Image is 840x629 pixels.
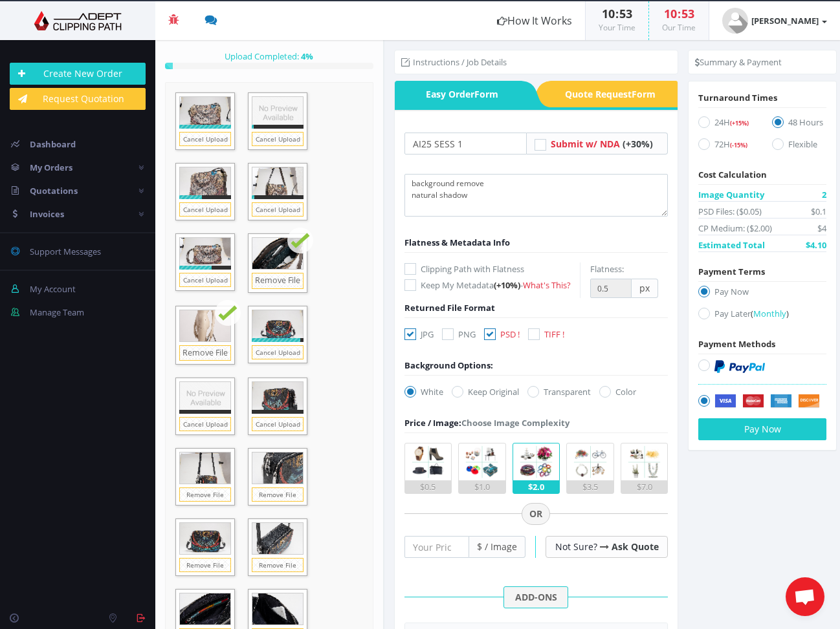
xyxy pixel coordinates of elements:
[822,188,826,201] span: 2
[523,279,571,291] a: What's This?
[459,480,505,493] div: $1.0
[404,302,495,314] span: Returned File Format
[165,50,373,63] div: Upload Completed:
[722,8,748,34] img: user_default.jpg
[404,279,580,292] label: Keep My Metadata -
[698,92,777,103] span: Turnaround Times
[404,536,470,558] input: Your Price
[551,138,620,150] span: Submit w/ NDA
[806,239,826,251] span: $4.10
[817,222,826,235] span: $4
[252,345,304,359] a: Cancel Upload
[632,88,656,100] i: Form
[179,345,231,361] a: Remove File
[698,239,765,251] span: Estimated Total
[698,307,826,325] label: Pay Later
[626,443,663,480] img: 5.png
[730,119,749,127] span: (+15%)
[632,279,658,298] span: px
[698,205,762,218] span: PSD Files: ($0.05)
[179,132,231,146] a: Cancel Upload
[500,328,520,340] span: PSD !
[544,328,564,340] span: TIFF !
[404,133,527,155] input: Your Order Title
[571,443,608,480] img: 4.png
[395,81,520,107] a: Easy OrderForm
[553,81,678,107] span: Quote Request
[442,328,476,341] label: PNG
[484,1,585,40] a: How It Works
[513,480,559,493] div: $2.0
[404,237,510,248] span: Flatness & Metadata Info
[179,558,231,572] a: Remove File
[698,285,826,303] label: Pay Now
[551,138,653,150] a: Submit w/ NDA (+30%)
[30,306,84,318] span: Manage Team
[615,6,619,21] span: :
[474,88,498,100] i: Form
[30,283,76,295] span: My Account
[698,222,772,235] span: CP Medium: ($2.00)
[730,141,747,149] span: (-15%)
[664,6,677,21] span: 10
[527,385,591,398] label: Transparent
[553,81,678,107] a: Quote RequestForm
[10,88,146,110] a: Request Quotation
[404,416,569,429] div: Choose Image Complexity
[751,15,819,27] strong: [PERSON_NAME]
[299,50,313,62] strong: %
[252,558,304,572] a: Remove File
[252,417,304,431] a: Cancel Upload
[619,6,632,21] span: 53
[518,443,555,480] img: 3.png
[404,385,443,398] label: White
[709,1,840,40] a: [PERSON_NAME]
[555,540,597,553] span: Not Sure?
[772,138,826,155] label: Flexible
[698,169,767,180] span: Cost Calculation
[786,577,824,616] a: Aprire la chat
[252,132,304,146] a: Cancel Upload
[698,266,765,277] span: Payment Terms
[698,138,753,155] label: 72H
[410,443,447,480] img: 1.png
[698,338,775,350] span: Payment Methods
[714,360,765,373] img: PayPal
[179,202,231,217] a: Cancel Upload
[469,536,525,558] span: $ / Image
[179,487,231,502] a: Remove File
[252,273,304,289] a: Remove File
[179,273,231,287] a: Cancel Upload
[30,246,101,257] span: Support Messages
[401,56,507,69] li: Instructions / Job Details
[599,385,636,398] label: Color
[179,417,231,431] a: Cancel Upload
[395,81,520,107] span: Easy Order
[503,586,568,608] span: ADD-ONS
[522,503,550,525] span: OR
[698,116,753,133] label: 24H
[404,359,493,372] div: Background Options:
[602,6,615,21] span: 10
[599,22,636,33] small: Your Time
[698,418,826,440] button: Pay Now
[681,6,694,21] span: 53
[753,308,786,319] span: Monthly
[677,6,681,21] span: :
[10,63,146,85] a: Create New Order
[30,138,76,150] span: Dashboard
[30,208,64,220] span: Invoices
[811,205,826,218] span: $0.1
[730,116,749,128] a: (+15%)
[405,480,451,493] div: $0.5
[714,394,820,409] img: Securely by Stripe
[10,11,146,30] img: Adept Graphics
[30,162,72,173] span: My Orders
[698,188,764,201] span: Image Quantity
[494,279,520,291] span: (+10%)
[695,56,782,69] li: Summary & Payment
[623,138,653,150] span: (+30%)
[567,480,613,493] div: $3.5
[404,262,580,275] label: Clipping Path with Flatness
[452,385,519,398] label: Keep Original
